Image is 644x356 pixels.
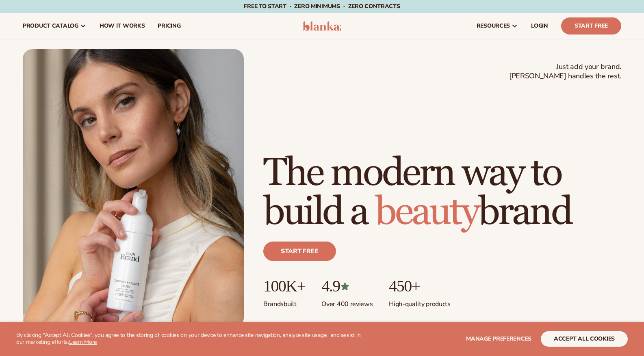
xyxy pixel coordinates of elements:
[303,21,341,31] img: logo
[321,277,373,295] p: 4.9
[263,154,621,232] h1: The modern way to build a brand
[561,17,621,35] a: Start Free
[16,332,362,346] p: By clicking "Accept All Cookies", you agree to the storing of cookies on your device to enhance s...
[263,277,305,295] p: 100K+
[466,331,531,347] button: Manage preferences
[151,13,187,39] a: pricing
[23,23,78,29] span: product catalog
[531,23,548,29] span: LOGIN
[263,295,305,309] p: Brands built
[509,62,621,81] span: Just add your brand. [PERSON_NAME] handles the rest.
[23,49,244,328] img: Female holding tanning mousse.
[389,277,450,295] p: 450+
[158,23,180,29] span: pricing
[69,338,97,346] a: Learn More
[263,242,336,261] a: Start free
[244,2,400,10] span: Free to start · ZERO minimums · ZERO contracts
[470,13,525,39] a: resources
[477,23,510,29] span: resources
[375,188,478,236] span: beauty
[466,335,531,343] span: Manage preferences
[321,295,373,309] p: Over 400 reviews
[93,13,152,39] a: How It Works
[525,13,555,39] a: LOGIN
[389,295,450,309] p: High-quality products
[16,13,93,39] a: product catalog
[100,23,145,29] span: How It Works
[541,331,628,347] button: accept all cookies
